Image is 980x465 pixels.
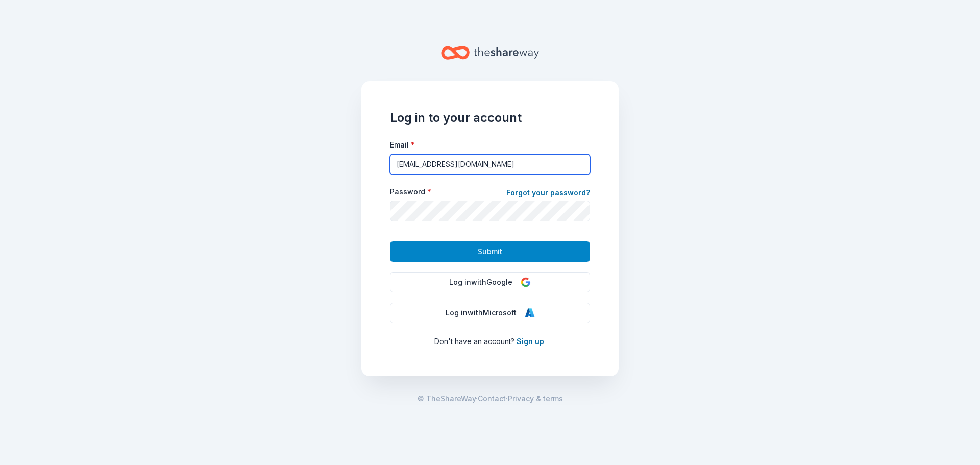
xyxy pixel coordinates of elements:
a: Contact [478,393,506,405]
span: · · [418,393,563,405]
label: Email [390,140,415,150]
label: Password [390,187,431,197]
button: Submit [390,241,590,262]
button: Log inwithMicrosoft [390,303,590,323]
span: Don ' t have an account? [434,337,514,346]
a: Home [441,41,539,65]
a: Sign up [517,337,544,346]
a: Forgot your password? [506,187,590,201]
span: Submit [478,246,502,258]
a: Privacy & terms [508,393,563,405]
img: Microsoft Logo [525,308,535,318]
h1: Log in to your account [390,110,590,126]
img: Google Logo [521,277,531,287]
span: © TheShareWay [418,394,476,403]
button: Log inwithGoogle [390,272,590,292]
